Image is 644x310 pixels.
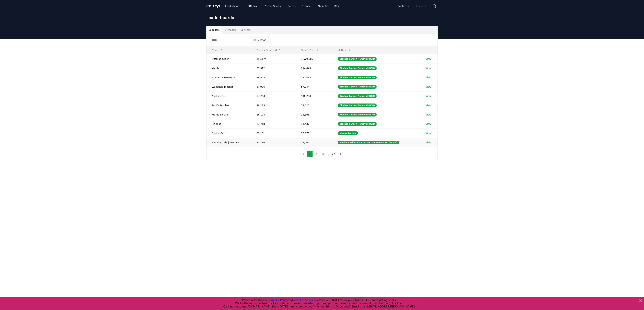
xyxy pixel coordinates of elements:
[251,73,296,82] td: 89,548
[222,26,239,34] button: Purchasers
[296,128,332,138] td: 36,979
[296,110,332,119] td: 26,108
[223,3,342,9] nav: Main
[251,91,296,101] td: 54,730
[296,63,332,73] td: 214,845
[395,3,413,9] a: Contact us
[262,3,284,9] a: Pricing Survey
[338,104,377,107] div: Biochar Carbon Removal (BCR)
[332,3,342,9] a: Blog
[206,91,251,101] td: Carboneers
[296,101,332,110] td: 52,625
[425,57,431,61] a: View
[425,67,431,70] a: View
[251,37,269,43] button: Method
[307,151,313,157] button: 1
[338,85,377,89] div: Biochar Carbon Removal (BCR)
[338,122,377,126] div: Biochar Carbon Removal (BCR)
[327,152,329,156] li: ...
[206,26,222,34] button: Suppliers
[206,54,251,63] td: Exomad Green
[251,101,296,110] td: 49,125
[245,3,261,9] a: CDR Map
[296,138,332,147] td: 28,202
[315,3,331,9] a: About Us
[299,3,314,9] a: Partners
[425,104,431,107] a: View
[416,4,427,8] span: Log in
[338,57,377,61] div: Biochar Carbon Removal (BCR)
[223,3,244,9] a: Leaderboards
[206,63,251,73] td: Varaha
[425,141,431,144] a: View
[425,85,431,88] a: View
[313,151,319,157] button: 2
[296,91,332,101] td: 140,780
[251,54,296,63] td: 196,174
[296,82,332,91] td: 57,944
[206,119,251,128] td: Planboo
[425,113,431,116] a: View
[425,94,431,98] a: View
[251,82,296,91] td: 57,936
[285,3,298,9] a: Events
[254,47,284,54] button: Tonnes Delivered
[335,47,353,54] button: Method
[338,94,377,98] div: Biochar Carbon Removal (BCR)
[206,15,438,20] h1: Leaderboards
[206,101,251,110] td: Pacific Biochar
[206,128,251,138] td: CarbonCure
[320,151,326,157] button: 3
[214,4,215,8] span: .
[395,3,430,9] nav: Main
[296,73,332,82] td: 121,433
[296,119,332,128] td: 34,437
[209,47,226,54] button: Name
[338,131,358,135] div: Mineralization
[298,47,322,54] button: Tonnes Sold
[206,138,251,147] td: Running Tide | Inactive
[251,119,296,128] td: 23,718
[251,138,296,147] td: 22,780
[206,4,220,8] span: CDR fyi
[425,132,431,135] a: View
[206,4,220,8] a: CDR.fyi
[206,82,251,91] td: Wakefield Biochar
[330,151,337,157] button: 22
[296,54,332,63] td: 1,679,089
[425,76,431,79] a: View
[251,128,296,138] td: 23,191
[338,151,344,157] button: next page
[239,26,253,34] button: Services
[338,76,377,79] div: Biochar Carbon Removal (BCR)
[206,110,251,119] td: Freres Biochar
[251,63,296,73] td: 99,512
[414,3,430,9] a: Log in
[251,110,296,119] td: 26,108
[425,122,431,126] a: View
[338,66,377,70] div: Biochar Carbon Removal (BCR)
[206,73,251,82] td: Aperam BioEnergia
[338,113,377,117] div: Biochar Carbon Removal (BCR)
[338,141,399,144] div: Marine Carbon Fixation and Sequestration (MCFS)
